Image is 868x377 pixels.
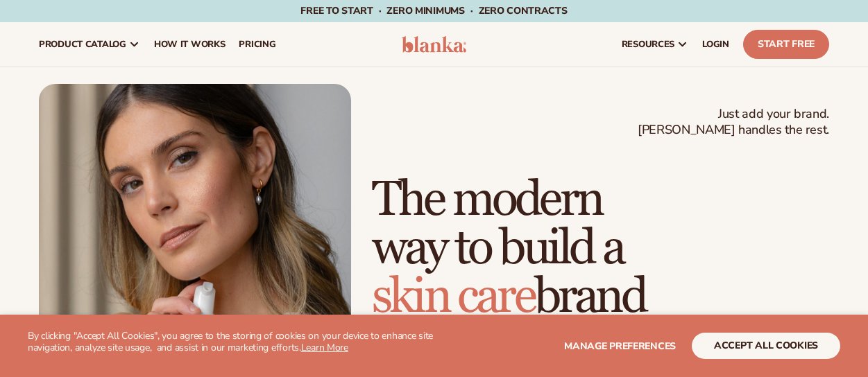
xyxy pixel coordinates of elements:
a: resources [615,22,695,67]
span: LOGIN [702,39,729,50]
span: Free to start · ZERO minimums · ZERO contracts [300,4,567,17]
span: product catalog [39,39,126,50]
button: accept all cookies [692,333,840,359]
p: By clicking "Accept All Cookies", you agree to the storing of cookies on your device to enhance s... [28,331,434,354]
span: resources [622,39,674,50]
span: Just add your brand. [PERSON_NAME] handles the rest. [638,106,829,139]
a: How It Works [147,22,232,67]
a: pricing [232,22,282,67]
a: LOGIN [695,22,736,67]
a: product catalog [32,22,147,67]
button: Manage preferences [564,333,676,359]
span: skin care [372,268,534,326]
span: Manage preferences [564,340,676,353]
a: Start Free [743,30,829,59]
h1: The modern way to build a brand [372,176,829,322]
img: logo [402,36,467,53]
span: pricing [239,39,275,50]
span: How It Works [154,39,225,50]
a: Learn More [301,341,348,354]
